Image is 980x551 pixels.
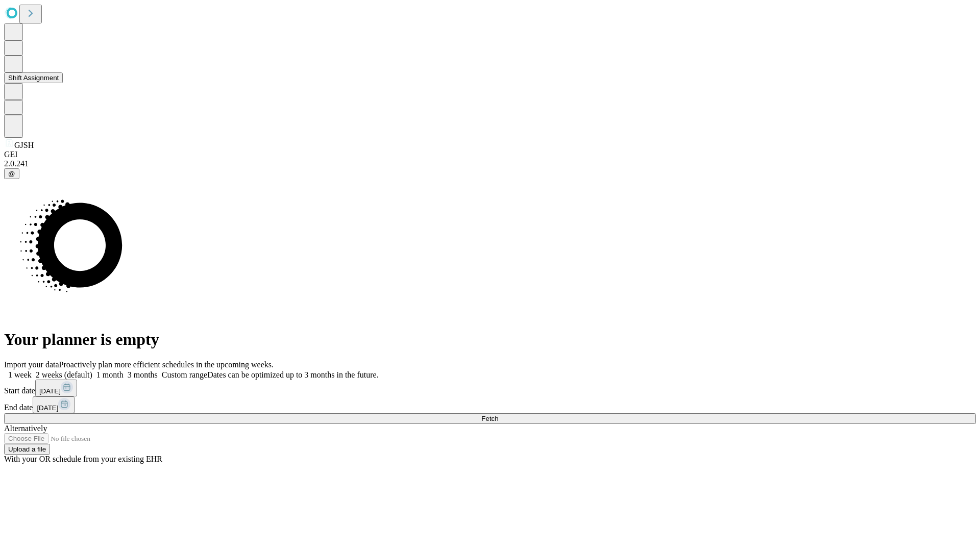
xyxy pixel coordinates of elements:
[4,330,976,349] h1: Your planner is empty
[4,413,976,424] button: Fetch
[4,455,162,463] span: With your OR schedule from your existing EHR
[4,168,19,179] button: @
[36,370,92,379] span: 2 weeks (default)
[59,360,274,369] span: Proactively plan more efficient schedules in the upcoming weeks.
[162,370,207,379] span: Custom range
[8,370,32,379] span: 1 week
[37,404,58,412] span: [DATE]
[4,444,50,455] button: Upload a file
[35,380,77,396] button: [DATE]
[39,387,61,395] span: [DATE]
[4,424,47,433] span: Alternatively
[128,370,158,379] span: 3 months
[33,396,75,413] button: [DATE]
[8,170,15,178] span: @
[4,72,63,83] button: Shift Assignment
[4,380,976,396] div: Start date
[481,415,498,422] span: Fetch
[4,159,976,168] div: 2.0.241
[207,370,378,379] span: Dates can be optimized up to 3 months in the future.
[4,396,976,413] div: End date
[14,141,34,149] span: GJSH
[96,370,124,379] span: 1 month
[4,360,59,369] span: Import your data
[4,150,976,159] div: GEI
